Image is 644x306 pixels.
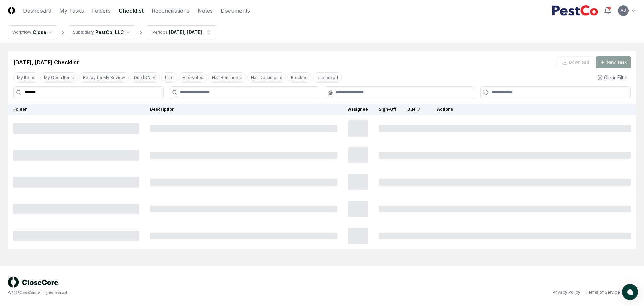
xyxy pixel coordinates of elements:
[432,106,631,112] div: Actions
[8,7,15,14] img: Logo
[130,72,160,83] button: Due Today
[313,72,342,83] button: Unblocked
[8,25,217,39] nav: breadcrumb
[8,290,322,295] div: © 2025 CloseCore. All rights reserved.
[79,72,129,83] button: Ready for My Review
[59,7,84,15] a: My Tasks
[287,72,311,83] button: Blocked
[152,29,168,35] div: Periods
[169,29,202,36] div: [DATE], [DATE]
[407,106,421,112] div: Due
[92,7,111,15] a: Folders
[617,5,629,17] button: AG
[8,104,145,115] th: Folder
[161,72,177,83] button: Late
[553,289,580,295] a: Privacy Policy
[343,104,373,115] th: Assignee
[8,277,58,288] img: logo
[119,7,144,15] a: Checklist
[23,7,51,15] a: Dashboard
[179,72,207,83] button: Has Notes
[147,25,217,39] button: Periods[DATE], [DATE]
[208,72,246,83] button: Has Reminders
[247,72,286,83] button: Has Documents
[13,72,39,83] button: My Items
[552,5,598,16] img: PestCo logo
[373,104,402,115] th: Sign-Off
[621,8,626,13] span: AG
[12,29,31,35] div: Workflow
[586,289,620,295] a: Terms of Service
[152,7,190,15] a: Reconciliations
[221,7,250,15] a: Documents
[198,7,213,15] a: Notes
[595,71,631,84] button: Clear Filter
[73,29,94,35] div: Subsidiary
[622,284,638,300] button: atlas-launcher
[40,72,78,83] button: My Open Items
[13,58,79,66] div: [DATE], [DATE] Checklist
[145,104,343,115] th: Description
